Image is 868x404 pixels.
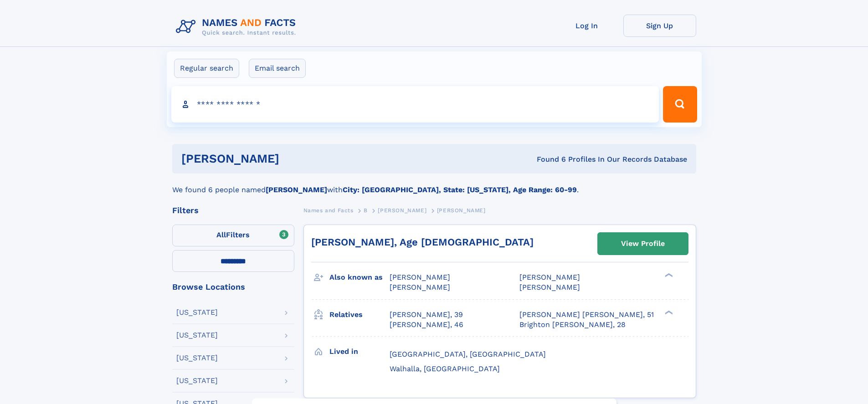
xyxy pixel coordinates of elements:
[266,185,327,194] b: [PERSON_NAME]
[663,272,673,278] div: ❯
[176,309,218,316] div: [US_STATE]
[621,233,665,254] div: View Profile
[176,332,218,339] div: [US_STATE]
[303,205,354,216] a: Names and Facts
[598,233,688,255] a: View Profile
[329,270,390,285] h3: Also known as
[176,354,218,362] div: [US_STATE]
[390,364,500,373] span: Walhalla, [GEOGRAPHIC_DATA]
[329,344,390,359] h3: Lived in
[663,309,673,315] div: ❯
[550,15,623,37] a: Log In
[329,307,390,322] h3: Relatives
[378,205,426,216] a: [PERSON_NAME]
[390,310,463,320] a: [PERSON_NAME], 39
[364,207,368,214] span: B
[390,273,450,281] span: [PERSON_NAME]
[176,377,218,384] div: [US_STATE]
[171,86,659,123] input: search input
[249,59,306,78] label: Email search
[408,154,687,164] div: Found 6 Profiles In Our Records Database
[390,350,546,358] span: [GEOGRAPHIC_DATA], [GEOGRAPHIC_DATA]
[172,174,696,195] div: We found 6 people named with .
[216,230,226,239] span: All
[172,206,294,215] div: Filters
[364,205,368,216] a: B
[174,59,239,78] label: Regular search
[378,207,426,214] span: [PERSON_NAME]
[623,15,696,37] a: Sign Up
[437,207,486,214] span: [PERSON_NAME]
[172,225,294,246] label: Filters
[519,320,626,330] a: Brighton [PERSON_NAME], 28
[519,273,580,281] span: [PERSON_NAME]
[172,15,303,39] img: Logo Names and Facts
[181,153,408,164] h1: [PERSON_NAME]
[390,283,450,291] span: [PERSON_NAME]
[172,283,294,291] div: Browse Locations
[663,86,697,123] button: Search Button
[390,320,463,330] a: [PERSON_NAME], 46
[519,310,654,320] a: [PERSON_NAME] [PERSON_NAME], 51
[519,283,580,291] span: [PERSON_NAME]
[311,236,534,248] a: [PERSON_NAME], Age [DEMOGRAPHIC_DATA]
[343,185,577,194] b: City: [GEOGRAPHIC_DATA], State: [US_STATE], Age Range: 60-99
